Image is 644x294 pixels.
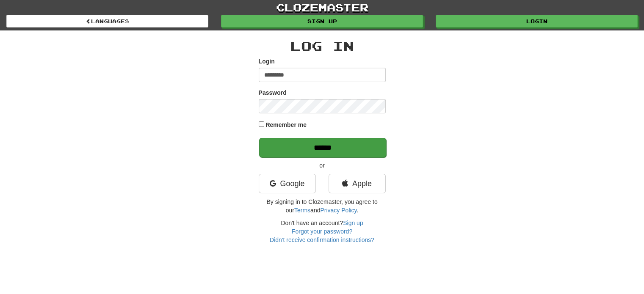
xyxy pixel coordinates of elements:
[259,174,316,193] a: Google
[294,207,310,214] a: Terms
[6,15,208,27] a: Languages
[259,198,386,214] p: By signing in to Clozemaster, you agree to our and .
[292,228,352,235] a: Forgot your password?
[320,207,357,214] a: Privacy Policy
[265,121,307,129] label: Remember me
[259,88,287,97] label: Password
[221,15,423,27] a: Sign up
[343,220,363,226] a: Sign up
[259,57,275,66] label: Login
[329,174,386,193] a: Apple
[259,39,386,53] h2: Log In
[259,219,386,244] div: Don't have an account?
[270,236,374,243] a: Didn't receive confirmation instructions?
[259,161,386,170] p: or
[436,15,638,27] a: Login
